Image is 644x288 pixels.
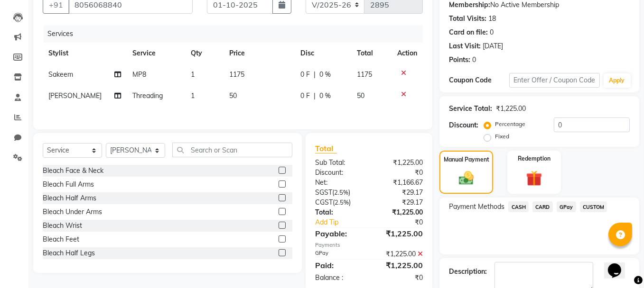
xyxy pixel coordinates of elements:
[48,91,102,100] span: [PERSON_NAME]
[449,14,486,24] div: Total Visits:
[357,70,372,79] span: 1175
[369,273,430,283] div: ₹0
[315,241,423,249] div: Payments
[557,201,576,212] span: GPay
[132,91,163,100] span: Threading
[449,55,470,65] div: Points:
[43,193,96,203] div: Bleach Half Arms
[496,104,526,114] div: ₹1,225.00
[314,70,316,80] span: |
[127,43,185,64] th: Service
[300,70,310,80] span: 0 F
[191,70,195,79] span: 1
[508,201,529,212] span: CASH
[351,43,392,64] th: Total
[449,41,481,51] div: Last Visit:
[308,188,369,198] div: ( )
[191,91,195,100] span: 1
[369,207,430,217] div: ₹1,225.00
[379,217,430,227] div: ₹0
[580,201,607,212] span: CUSTOM
[495,120,525,128] label: Percentage
[490,27,494,37] div: 0
[308,217,379,227] a: Add Tip
[334,189,348,196] span: 2.5%
[314,91,316,101] span: |
[532,201,553,212] span: CARD
[172,143,292,157] input: Search or Scan
[315,144,337,153] span: Total
[483,41,503,51] div: [DATE]
[369,198,430,207] div: ₹29.17
[43,166,103,176] div: Bleach Face & Neck
[295,43,351,64] th: Disc
[495,132,509,141] label: Fixed
[43,221,82,231] div: Bleach Wrist
[454,170,478,187] img: _cash.svg
[308,168,369,178] div: Discount:
[319,91,331,101] span: 0 %
[509,73,599,88] input: Enter Offer / Coupon Code
[449,27,488,37] div: Card on file:
[48,70,73,79] span: Sakeem
[449,120,478,130] div: Discount:
[300,91,310,101] span: 0 F
[308,273,369,283] div: Balance :
[308,198,369,207] div: ( )
[449,202,504,212] span: Payment Methods
[43,234,79,244] div: Bleach Feet
[43,207,102,217] div: Bleach Under Arms
[308,158,369,168] div: Sub Total:
[132,70,146,79] span: MP8
[224,43,294,64] th: Price
[308,260,369,271] div: Paid:
[43,180,94,189] div: Bleach Full Arms
[392,43,423,64] th: Action
[444,155,489,164] label: Manual Payment
[449,75,509,85] div: Coupon Code
[315,198,333,207] span: CGST
[43,248,95,258] div: Bleach Half Legs
[369,249,430,259] div: ₹1,225.00
[357,91,364,100] span: 50
[308,207,369,217] div: Total:
[185,43,224,64] th: Qty
[369,260,430,271] div: ₹1,225.00
[315,188,332,197] span: SGST
[308,228,369,239] div: Payable:
[319,70,331,80] span: 0 %
[369,228,430,239] div: ₹1,225.00
[229,70,244,79] span: 1175
[369,158,430,168] div: ₹1,225.00
[43,43,127,64] th: Stylist
[488,14,496,24] div: 18
[369,168,430,178] div: ₹0
[449,267,487,277] div: Description:
[604,73,631,88] button: Apply
[604,250,635,279] iframe: chat widget
[518,154,551,163] label: Redemption
[308,178,369,188] div: Net:
[308,249,369,259] div: GPay
[229,91,237,100] span: 50
[335,198,349,206] span: 2.5%
[472,55,476,65] div: 0
[521,169,547,189] img: _gift.svg
[369,178,430,188] div: ₹1,166.67
[44,25,430,43] div: Services
[369,188,430,198] div: ₹29.17
[449,104,492,114] div: Service Total:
